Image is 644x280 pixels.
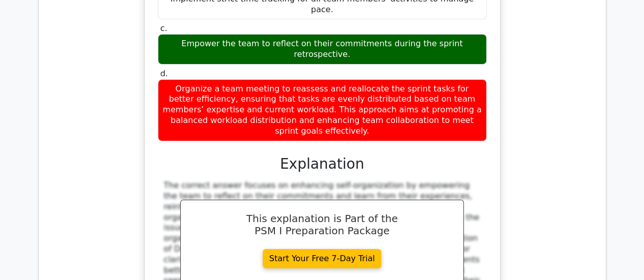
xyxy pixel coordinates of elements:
[158,34,487,65] div: Empower the team to reflect on their commitments during the sprint retrospective.
[164,155,481,173] h3: Explanation
[160,23,167,33] span: c.
[158,79,487,141] div: Organize a team meeting to reassess and reallocate the sprint tasks for better efficiency, ensuri...
[263,249,382,268] a: Start Your Free 7-Day Trial
[160,69,168,78] span: d.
